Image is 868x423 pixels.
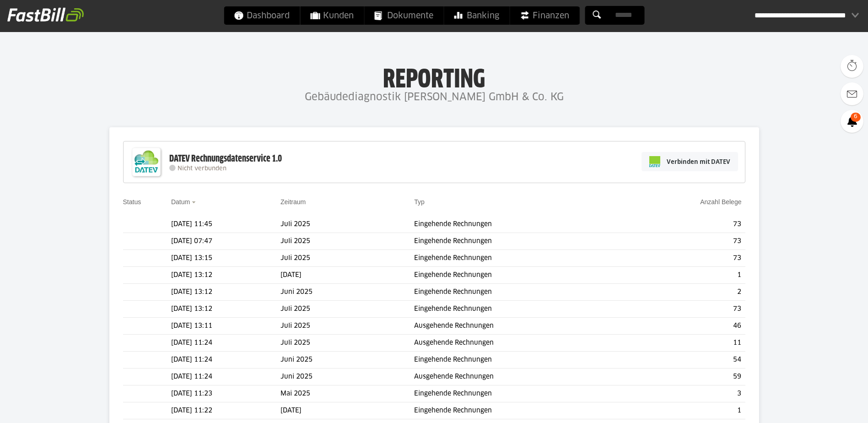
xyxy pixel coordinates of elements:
[625,233,745,250] td: 73
[171,318,280,335] td: [DATE] 13:11
[280,385,414,402] td: Mai 2025
[280,216,414,233] td: Juli 2025
[625,250,745,267] td: 73
[510,6,579,25] a: Finanzen
[625,216,745,233] td: 73
[414,198,425,206] a: Typ
[300,6,364,25] a: Kunden
[625,318,745,335] td: 46
[625,369,745,385] td: 59
[851,113,861,122] span: 6
[414,335,625,352] td: Ausgehende Rechnungen
[625,385,745,402] td: 3
[171,301,280,318] td: [DATE] 13:12
[171,369,280,385] td: [DATE] 11:24
[414,301,625,318] td: Eingehende Rechnungen
[224,6,300,25] a: Dashboard
[234,6,290,25] span: Dashboard
[171,233,280,250] td: [DATE] 07:47
[178,166,226,172] span: Nicht verbunden
[414,369,625,385] td: Ausgehende Rechnungen
[169,153,282,165] div: DATEV Rechnungsdatenservice 1.0
[520,6,569,25] span: Finanzen
[414,250,625,267] td: Eingehende Rechnungen
[171,385,280,402] td: [DATE] 11:23
[171,402,280,419] td: [DATE] 11:22
[798,396,859,418] iframe: Öffnet ein Widget, in dem Sie weitere Informationen finden
[649,156,660,167] img: pi-datev-logo-farbig-24.svg
[414,233,625,250] td: Eingehende Rechnungen
[280,352,414,369] td: Juni 2025
[414,216,625,233] td: Eingehende Rechnungen
[625,352,745,369] td: 54
[625,402,745,419] td: 1
[374,6,433,25] span: Dokumente
[642,152,738,171] a: Verbinden mit DATEV
[625,267,745,284] td: 1
[280,233,414,250] td: Juli 2025
[414,318,625,335] td: Ausgehende Rechnungen
[280,318,414,335] td: Juli 2025
[171,198,190,206] a: Datum
[280,284,414,301] td: Juni 2025
[280,402,414,419] td: [DATE]
[700,198,741,206] a: Anzahl Belege
[364,6,443,25] a: Dokumente
[280,369,414,385] td: Juni 2025
[171,335,280,352] td: [DATE] 11:24
[171,250,280,267] td: [DATE] 13:15
[625,284,745,301] td: 2
[171,267,280,284] td: [DATE] 13:12
[280,301,414,318] td: Juli 2025
[414,284,625,301] td: Eingehende Rechnungen
[128,144,165,180] img: DATEV-Datenservice Logo
[625,335,745,352] td: 11
[414,385,625,402] td: Eingehende Rechnungen
[171,284,280,301] td: [DATE] 13:12
[414,267,625,284] td: Eingehende Rechnungen
[667,157,730,166] span: Verbinden mit DATEV
[414,402,625,419] td: Eingehende Rechnungen
[171,216,280,233] td: [DATE] 11:45
[414,352,625,369] td: Eingehende Rechnungen
[192,201,198,203] img: sort_desc.gif
[841,110,863,133] a: 6
[280,267,414,284] td: [DATE]
[454,6,499,25] span: Banking
[7,7,84,22] img: fastbill_logo_white.png
[280,250,414,267] td: Juli 2025
[123,198,141,206] a: Status
[280,335,414,352] td: Juli 2025
[310,6,354,25] span: Kunden
[92,65,776,88] h1: Reporting
[625,301,745,318] td: 73
[444,6,509,25] a: Banking
[171,352,280,369] td: [DATE] 11:24
[280,198,306,206] a: Zeitraum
